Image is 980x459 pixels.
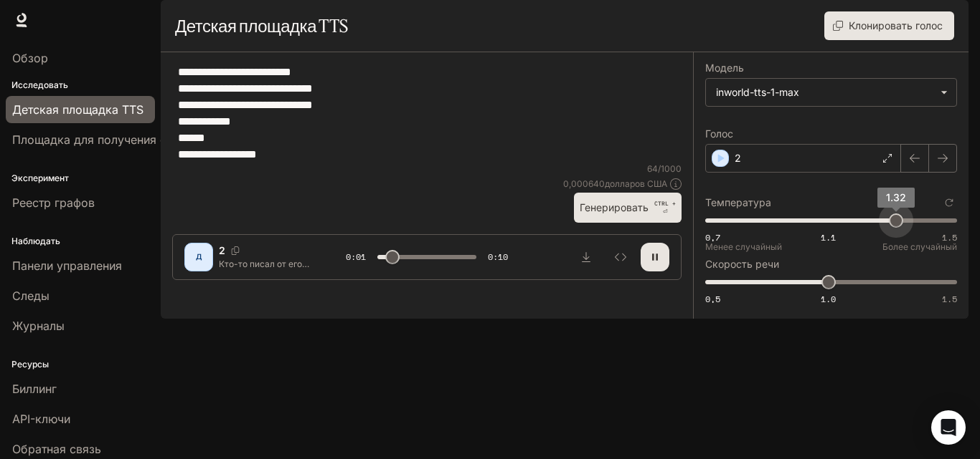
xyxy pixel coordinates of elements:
[705,231,720,243] font: 0,7
[821,231,836,243] font: 1.1
[705,62,744,74] font: Модель
[824,11,954,40] button: Клонировать голос
[346,251,366,263] font: 0:01
[941,195,957,211] button: Сбросить к настройкам по умолчанию
[705,293,720,305] font: 0,5
[716,86,799,98] font: inworld-tts-1-max
[572,243,600,271] button: Скачать аудио
[574,193,682,222] button: ГенерироватьCTRL +⏎
[849,19,943,32] font: Клонировать голос
[942,293,957,305] font: 1.5
[882,241,957,252] font: Более случайный
[706,79,956,106] div: inworld-tts-1-max
[606,243,635,271] button: Осмотреть
[488,251,508,263] font: 0:10
[886,191,906,203] span: 1.32
[580,201,649,213] font: Генерировать
[661,163,682,174] font: 1000
[647,163,658,174] font: 64
[705,241,782,252] font: Менее случайный
[705,127,733,140] font: Голос
[931,410,966,445] div: Открытый Интерком Мессенджер
[658,163,661,174] font: /
[219,259,311,343] font: Кто-то писал от его имени. Но как убийца вошёл в квартиру, если дверь была заперта изнутри и замо...
[735,152,741,164] font: 2
[705,258,779,270] font: Скорость речи
[942,231,957,243] font: 1.5
[225,246,245,255] button: Копировать голосовой идентификатор
[663,208,668,215] font: ⏎
[705,196,771,208] font: Температура
[654,200,676,207] font: CTRL +
[219,244,225,256] font: 2
[175,15,348,37] font: Детская площадка TTS
[196,252,202,261] font: Д
[821,293,836,305] font: 1.0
